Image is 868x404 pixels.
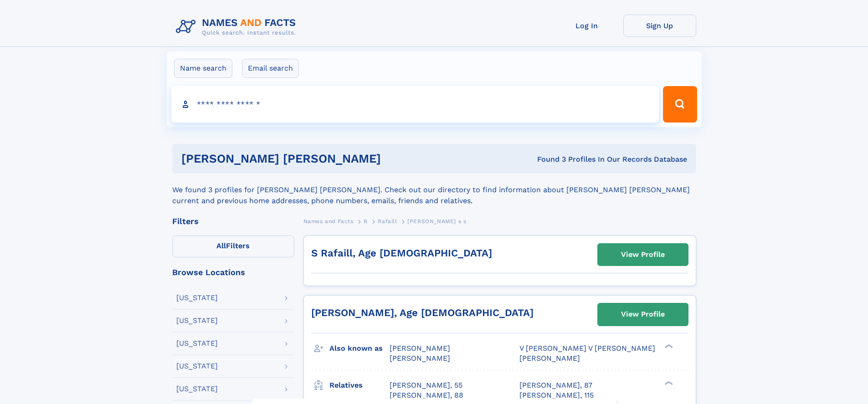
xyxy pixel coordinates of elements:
[598,303,688,325] a: View Profile
[176,385,218,393] div: [US_STATE]
[378,215,397,227] a: Rafaill
[311,307,534,318] a: [PERSON_NAME], Age [DEMOGRAPHIC_DATA]
[216,241,226,250] span: All
[172,15,303,39] img: Logo Names and Facts
[176,294,218,302] div: [US_STATE]
[329,341,390,356] h3: Also known as
[459,154,687,164] div: Found 3 Profiles In Our Records Database
[364,218,368,225] span: R
[390,344,450,353] span: [PERSON_NAME]
[181,153,459,164] h1: [PERSON_NAME] [PERSON_NAME]
[172,174,696,206] div: We found 3 profiles for [PERSON_NAME] [PERSON_NAME]. Check out our directory to find information ...
[663,343,673,349] div: ❯
[176,363,218,370] div: [US_STATE]
[550,15,623,37] a: Log In
[621,244,665,265] div: View Profile
[172,217,294,225] div: Filters
[598,244,688,266] a: View Profile
[621,304,665,325] div: View Profile
[329,378,390,393] h3: Relatives
[663,86,697,123] button: Search Button
[519,354,580,363] span: [PERSON_NAME]
[519,380,592,390] a: [PERSON_NAME], 87
[364,215,368,227] a: R
[378,218,397,225] span: Rafaill
[176,317,218,324] div: [US_STATE]
[663,380,673,386] div: ❯
[390,354,450,363] span: [PERSON_NAME]
[174,59,232,78] label: Name search
[407,218,466,225] span: [PERSON_NAME] s s
[390,390,463,400] a: [PERSON_NAME], 88
[303,215,354,227] a: Names and Facts
[519,344,655,353] span: V [PERSON_NAME] V [PERSON_NAME]
[176,340,218,347] div: [US_STATE]
[623,15,696,37] a: Sign Up
[519,390,594,400] a: [PERSON_NAME], 115
[172,268,294,276] div: Browse Locations
[172,235,294,257] label: Filters
[390,380,462,390] a: [PERSON_NAME], 55
[311,247,492,259] a: S Rafaill, Age [DEMOGRAPHIC_DATA]
[242,59,299,78] label: Email search
[171,86,659,123] input: search input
